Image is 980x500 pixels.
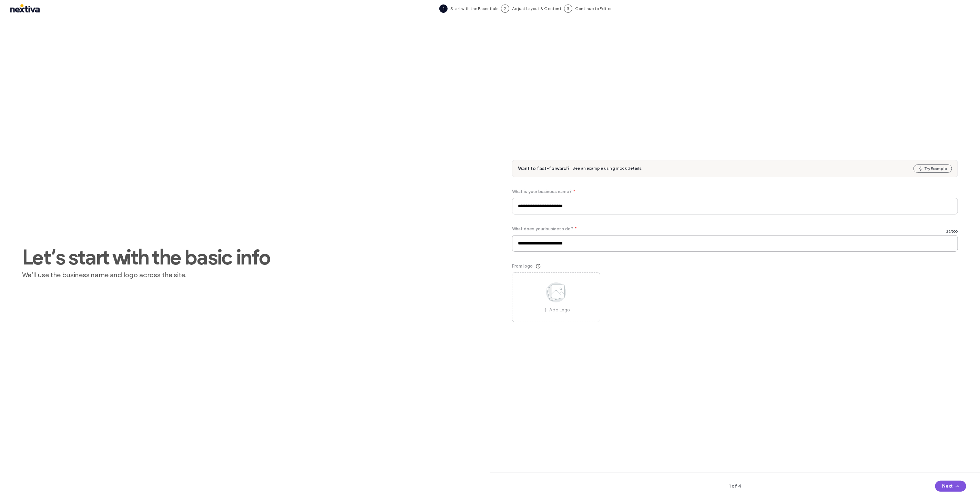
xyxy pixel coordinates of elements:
[450,6,498,12] span: Start with the Essentials
[564,4,572,13] div: 3
[575,6,612,12] span: Continue to Editor
[512,263,533,270] span: From logo
[947,229,958,234] span: 26 / 500
[572,166,643,171] span: See an example using mock details.
[439,4,448,13] div: 1
[512,188,572,195] span: What is your business name?
[550,307,570,313] span: Add Logo
[913,164,952,173] button: Try Example
[518,165,570,172] span: Want to fast-forward?
[22,270,468,279] span: We’ll use the business name and logo across the site.
[22,247,468,268] span: Let’s start with the basic info
[16,5,30,11] span: Help
[512,226,573,232] span: What does your business do?
[501,4,509,13] div: 2
[935,481,966,492] button: Next
[512,6,561,12] span: Adjust Layout & Content
[666,483,805,490] span: 1 of 4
